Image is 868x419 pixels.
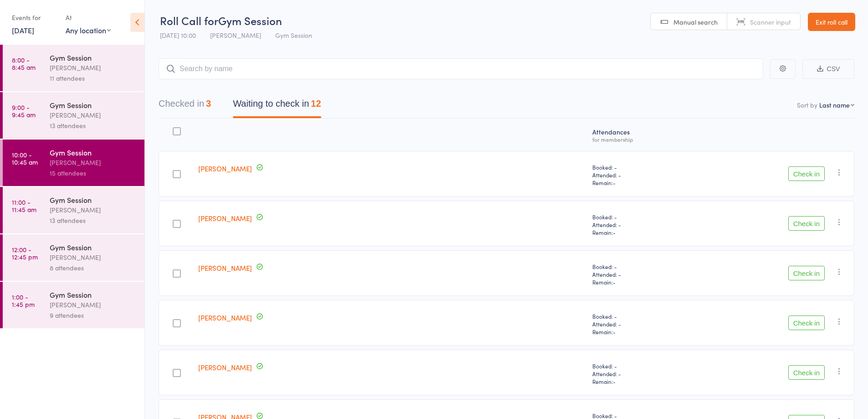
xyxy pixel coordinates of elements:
[50,100,137,110] div: Gym Session
[198,164,252,173] a: [PERSON_NAME]
[50,62,137,73] div: [PERSON_NAME]
[613,378,616,385] span: -
[788,266,825,280] button: Check in
[12,56,36,71] time: 8:00 - 8:45 am
[198,213,252,223] a: [PERSON_NAME]
[233,94,321,118] button: Waiting to check in12
[50,73,137,83] div: 11 attendees
[66,10,111,25] div: At
[50,52,137,62] div: Gym Session
[788,216,825,231] button: Check in
[592,221,693,228] span: Attended: -
[788,316,825,330] button: Check in
[802,59,854,79] button: CSV
[12,293,35,308] time: 1:00 - 1:45 pm
[12,103,36,118] time: 9:00 - 9:45 am
[592,263,693,270] span: Booked: -
[788,365,825,380] button: Check in
[592,270,693,278] span: Attended: -
[592,370,693,378] span: Attended: -
[50,157,137,168] div: [PERSON_NAME]
[50,300,137,310] div: [PERSON_NAME]
[12,151,38,166] time: 10:00 - 10:45 am
[3,282,144,328] a: 1:00 -1:45 pmGym Session[PERSON_NAME]9 attendees
[50,252,137,263] div: [PERSON_NAME]
[592,179,693,186] span: Remain:
[50,168,137,178] div: 15 attendees
[275,31,312,40] span: Gym Session
[206,98,211,109] div: 3
[3,92,144,139] a: 9:00 -9:45 amGym Session[PERSON_NAME]13 attendees
[819,100,850,109] div: Last name
[160,13,218,28] span: Roll Call for
[50,290,137,300] div: Gym Session
[673,17,718,26] span: Manual search
[12,246,38,260] time: 12:00 - 12:45 pm
[12,25,34,35] a: [DATE]
[788,166,825,181] button: Check in
[592,328,693,336] span: Remain:
[198,362,252,372] a: [PERSON_NAME]
[3,45,144,91] a: 8:00 -8:45 amGym Session[PERSON_NAME]11 attendees
[12,198,36,213] time: 11:00 - 11:45 am
[589,123,697,147] div: Atten­dances
[592,228,693,236] span: Remain:
[50,310,137,321] div: 9 attendees
[3,187,144,233] a: 11:00 -11:45 amGym Session[PERSON_NAME]13 attendees
[12,10,56,25] div: Events for
[50,147,137,157] div: Gym Session
[218,13,282,28] span: Gym Session
[592,362,693,370] span: Booked: -
[592,312,693,320] span: Booked: -
[159,58,763,79] input: Search by name
[592,136,693,142] div: for membership
[198,313,252,322] a: [PERSON_NAME]
[50,205,137,215] div: [PERSON_NAME]
[198,263,252,273] a: [PERSON_NAME]
[311,98,321,109] div: 12
[50,120,137,131] div: 13 attendees
[613,228,616,236] span: -
[750,17,791,26] span: Scanner input
[592,278,693,286] span: Remain:
[613,328,616,336] span: -
[50,242,137,252] div: Gym Session
[592,320,693,328] span: Attended: -
[592,213,693,221] span: Booked: -
[66,25,111,35] div: Any location
[613,179,616,186] span: -
[160,31,196,40] span: [DATE] 10:00
[3,234,144,281] a: 12:00 -12:45 pmGym Session[PERSON_NAME]8 attendees
[50,110,137,120] div: [PERSON_NAME]
[592,378,693,385] span: Remain:
[3,140,144,186] a: 10:00 -10:45 amGym Session[PERSON_NAME]15 attendees
[592,163,693,171] span: Booked: -
[613,278,616,286] span: -
[797,100,817,109] label: Sort by
[592,171,693,179] span: Attended: -
[210,31,261,40] span: [PERSON_NAME]
[159,94,211,118] button: Checked in3
[50,263,137,273] div: 8 attendees
[50,215,137,226] div: 13 attendees
[808,13,855,31] a: Exit roll call
[50,195,137,205] div: Gym Session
